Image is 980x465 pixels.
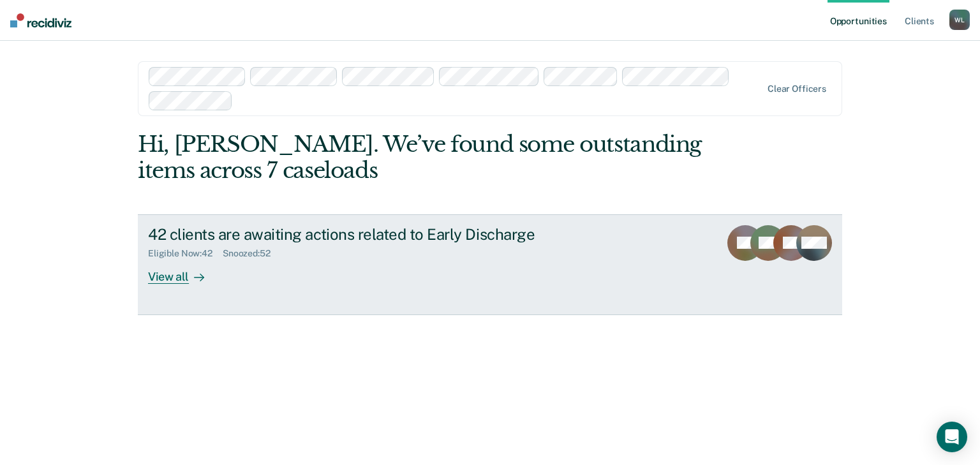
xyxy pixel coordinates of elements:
div: Snoozed : 52 [223,248,281,259]
div: 42 clients are awaiting actions related to Early Discharge [148,225,596,244]
div: Clear officers [768,84,826,94]
div: Eligible Now : 42 [148,248,223,259]
a: 42 clients are awaiting actions related to Early DischargeEligible Now:42Snoozed:52View all [138,214,842,315]
div: Hi, [PERSON_NAME]. We’ve found some outstanding items across 7 caseloads [138,131,701,184]
div: View all [148,259,219,284]
div: Open Intercom Messenger [937,422,967,452]
div: W L [949,10,970,30]
img: Recidiviz [10,13,71,27]
button: WL [949,10,970,30]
